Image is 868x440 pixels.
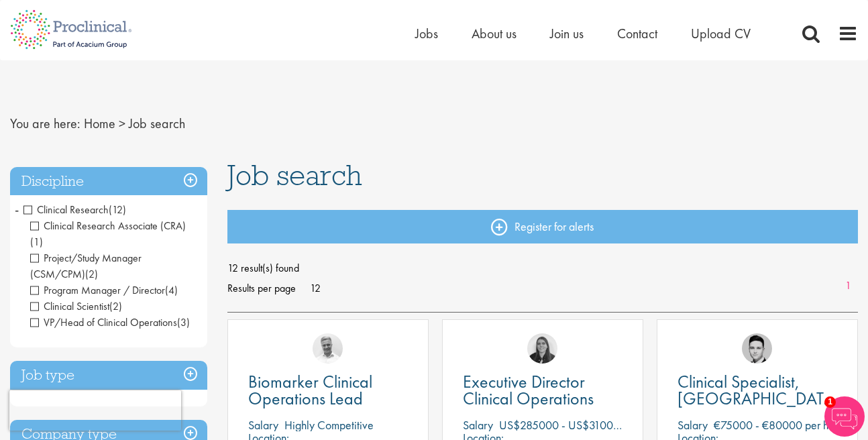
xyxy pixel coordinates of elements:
span: 12 result(s) found [227,258,859,278]
span: (1) [30,235,43,249]
img: Joshua Bye [313,333,343,364]
span: Clinical Research [23,203,126,217]
a: Upload CV [691,25,751,42]
a: Executive Director Clinical Operations [463,374,622,407]
span: Results per page [227,278,296,298]
a: 12 [305,281,325,295]
span: (2) [85,267,98,281]
a: About us [472,25,517,42]
img: Chatbot [824,396,865,437]
span: Program Manager / Director [30,283,178,297]
span: Clinical Research [23,203,109,217]
a: Clinical Specialist, [GEOGRAPHIC_DATA] - Cardiac [677,374,837,407]
span: (2) [109,299,122,313]
span: VP/Head of Clinical Operations [30,315,177,329]
span: Project/Study Manager (CSM/CPM) [30,251,142,281]
span: Salary [248,417,278,433]
a: Join us [550,25,584,42]
span: Job search [129,115,185,132]
span: Clinical Research Associate (CRA) [30,219,186,233]
span: Clinical Scientist [30,299,109,313]
p: US$285000 - US$310000 per annum [499,417,677,433]
span: Biomarker Clinical Operations Lead [248,370,372,410]
span: Clinical Research Associate (CRA) [30,219,186,249]
span: VP/Head of Clinical Operations [30,315,190,329]
span: Program Manager / Director [30,283,165,297]
p: €75000 - €80000 per hour [714,417,843,433]
a: Register for alerts [227,210,859,243]
img: Connor Lynes [742,333,772,364]
span: - [15,199,19,219]
a: Biomarker Clinical Operations Lead [248,374,408,407]
span: Salary [677,417,708,433]
span: Job search [227,157,362,193]
span: You are here: [10,115,80,132]
span: (4) [165,283,178,297]
span: Salary [463,417,493,433]
span: Clinical Scientist [30,299,122,313]
span: (12) [109,203,126,217]
span: > [119,115,125,132]
span: 1 [824,396,836,408]
span: Executive Director Clinical Operations [463,370,594,410]
img: Ciara Noble [527,333,557,364]
a: breadcrumb link [84,115,115,132]
a: Jobs [415,25,438,42]
span: Clinical Specialist, [GEOGRAPHIC_DATA] - Cardiac [677,370,839,427]
a: 1 [838,278,858,294]
h3: Discipline [10,167,207,196]
span: (3) [177,315,190,329]
iframe: reCAPTCHA [9,390,181,431]
p: Highly Competitive [284,417,374,433]
h3: Job type [10,361,207,390]
a: Contact [617,25,657,42]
